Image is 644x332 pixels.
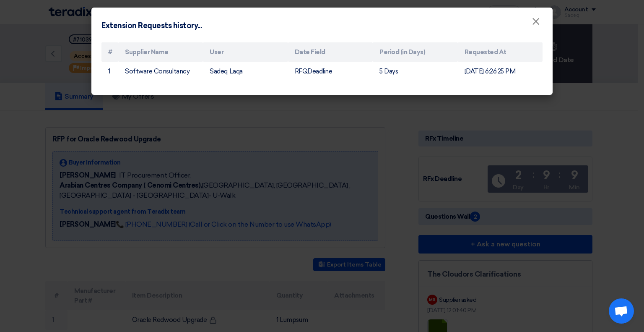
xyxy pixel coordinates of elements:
td: Software Consultancy [118,62,203,81]
td: 1 [101,62,118,81]
td: [DATE] 6:26:25 PM [458,62,543,81]
th: User [203,42,288,62]
td: Sadeq Laqa [203,62,288,81]
a: Open chat [609,298,634,324]
th: Supplier Name [118,42,203,62]
th: Period (in Days) [373,42,457,62]
button: Close [525,13,547,30]
h4: Extension Requests history... [101,20,202,31]
span: × [532,15,540,32]
td: RFQDeadline [288,62,373,81]
td: 5 Days [373,62,457,81]
th: Date Field [288,42,373,62]
th: Requested At [458,42,543,62]
th: # [101,42,118,62]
